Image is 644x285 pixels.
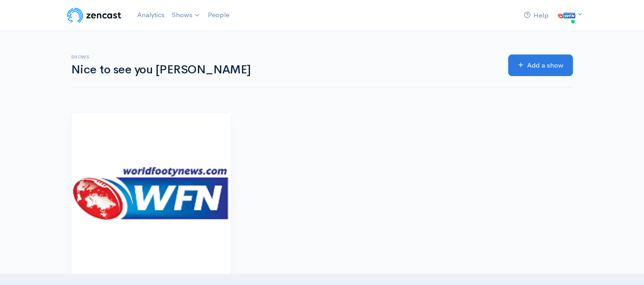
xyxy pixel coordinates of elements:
h1: Nice to see you [PERSON_NAME] [71,63,497,77]
img: World Footy Podcasts [72,113,231,272]
a: Shows [168,5,204,25]
h6: Shows [71,54,497,59]
a: Analytics [134,5,168,25]
img: ... [558,6,576,24]
a: People [204,5,233,25]
iframe: gist-messenger-bubble-iframe [613,254,635,276]
a: Help [520,6,552,25]
a: Add a show [508,54,573,77]
img: ZenCast Logo [66,6,123,24]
